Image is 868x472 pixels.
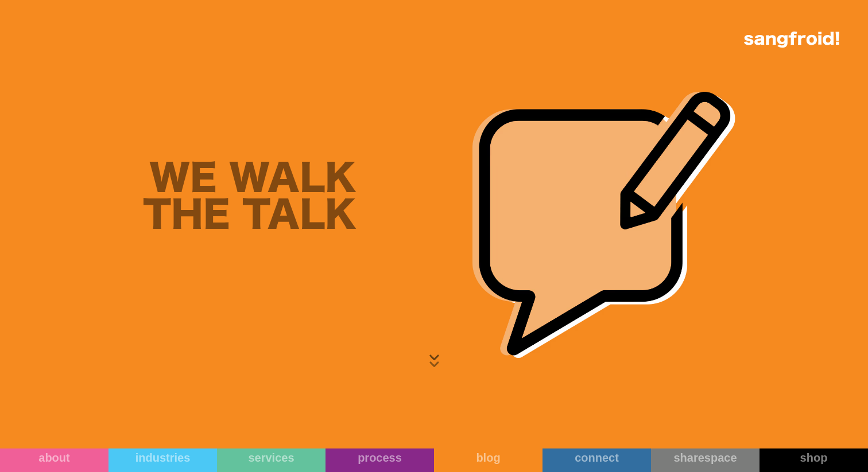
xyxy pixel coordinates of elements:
a: shop [759,448,868,472]
div: process [325,451,434,465]
a: industries [108,448,217,472]
h2: WE WALK THE TALK [143,161,356,235]
a: blog [434,448,542,472]
div: industries [108,451,217,465]
a: process [325,448,434,472]
div: connect [542,451,651,465]
div: blog [434,451,542,465]
a: services [217,448,325,472]
div: sharespace [651,451,759,465]
div: shop [759,451,868,465]
div: services [217,451,325,465]
a: connect [542,448,651,472]
a: sharespace [651,448,759,472]
img: logo [744,32,839,48]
